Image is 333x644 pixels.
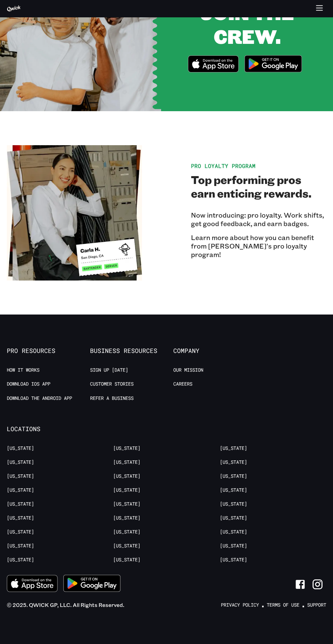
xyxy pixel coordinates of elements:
a: [US_STATE] [220,445,247,452]
a: Link to Facebook [292,576,309,593]
a: [US_STATE] [220,459,247,465]
a: [US_STATE] [113,501,140,507]
a: [US_STATE] [220,515,247,521]
a: [US_STATE] [7,529,34,535]
p: Now introducing: pro loyalty. Work shifts, get good feedback, and earn badges. [191,211,326,228]
a: Download the Android App [7,395,72,402]
a: [US_STATE] [113,515,140,521]
a: [US_STATE] [7,487,34,493]
a: [US_STATE] [113,459,140,465]
a: Terms of Use [267,602,299,608]
a: [US_STATE] [113,487,140,493]
a: [US_STATE] [7,501,34,507]
a: [US_STATE] [113,543,140,549]
img: pro loyalty benefits [7,145,142,281]
span: · [262,598,264,612]
h2: Top performing pros earn enticing rewards. [191,173,326,200]
img: Get it on Google Play [59,571,125,596]
a: Customer stories [90,381,134,387]
a: [US_STATE] [113,557,140,563]
a: [US_STATE] [7,557,34,563]
a: [US_STATE] [220,473,247,479]
a: [US_STATE] [7,459,34,465]
a: [US_STATE] [220,501,247,507]
a: [US_STATE] [113,445,140,452]
a: [US_STATE] [220,487,247,493]
span: · [302,598,304,612]
span: Company [173,347,257,355]
a: [US_STATE] [220,543,247,549]
span: Business Resources [90,347,173,355]
a: [US_STATE] [7,445,34,452]
img: Get it on Google Play [240,51,306,77]
a: Our Mission [173,367,203,373]
a: Refer a Business [90,395,134,402]
a: [US_STATE] [7,543,34,549]
a: Download IOS App [7,381,50,387]
span: Pro Loyalty Program [191,162,256,169]
a: Support [307,602,326,608]
a: Careers [173,381,192,387]
span: Locations [7,425,326,433]
a: Sign up [DATE] [90,367,128,373]
span: Pro Resources [7,347,90,355]
p: Learn more about how you can benefit from [PERSON_NAME]'s pro loyalty program! [191,233,326,259]
span: © 2025. QWICK GP, LLC. All Rights Reserved. [7,601,124,608]
a: [US_STATE] [220,529,247,535]
a: Link to Instagram [309,576,326,593]
a: Privacy Policy [221,602,259,608]
a: [US_STATE] [7,515,34,521]
a: [US_STATE] [220,557,247,563]
a: Download on the App Store [188,55,239,74]
a: [US_STATE] [113,529,140,535]
a: [US_STATE] [113,473,140,479]
a: Download on the App Store [7,575,58,594]
a: [US_STATE] [7,473,34,479]
a: How it Works [7,367,39,373]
